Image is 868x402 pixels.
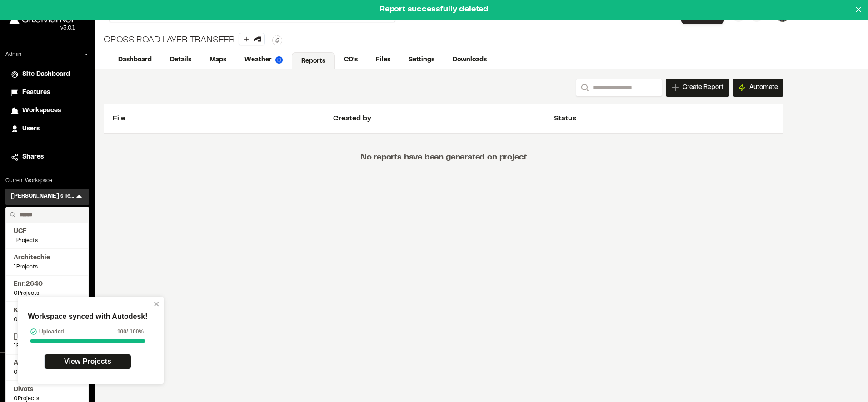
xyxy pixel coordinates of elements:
div: Cross road layer transfer [102,33,265,48]
p: Current Workspace [5,177,89,185]
a: Enr.26400Projects [14,279,81,298]
p: Workspace synced with Autodesk! [28,311,147,322]
img: precipai.png [275,56,283,64]
h3: [PERSON_NAME]'s Test [11,192,75,201]
a: View Projects [44,354,131,369]
p: No reports have been generated on project [360,134,527,182]
div: Uploaded [30,328,64,336]
a: Weather [235,51,292,69]
a: Site Dashboard [11,69,84,79]
a: Architechie1Projects [14,253,81,271]
button: Search [576,79,592,97]
a: Reports [292,52,335,69]
a: Details [161,51,200,69]
span: 0 Projects [14,289,81,298]
span: Workspaces [22,106,61,116]
button: close [154,300,160,308]
span: 100% [130,328,144,336]
span: Features [22,88,50,98]
a: Workspaces [11,106,84,116]
a: Users [11,124,84,134]
span: Create Report [683,83,723,93]
div: Status [554,113,774,124]
div: Created by [333,113,554,124]
button: Edit Tags [272,35,282,45]
span: UCF [14,227,81,237]
button: Automate [733,79,783,97]
a: Dashboard [109,51,161,69]
a: Maps [200,51,235,69]
p: Admin [5,50,21,59]
a: CD's [335,51,367,69]
a: Files [367,51,399,69]
span: Enr.2640 [14,279,81,289]
div: Oh geez...please don't... [9,24,75,32]
span: Users [22,124,40,134]
a: UCF1Projects [14,227,81,245]
a: Settings [399,51,444,69]
span: 1 Projects [14,263,81,271]
div: File [113,113,333,124]
span: Site Dashboard [22,69,70,79]
a: Downloads [444,51,496,69]
span: Architechie [14,253,81,263]
a: Shares [11,152,84,162]
a: Features [11,88,84,98]
span: 100 / [117,328,128,336]
span: 1 Projects [14,237,81,245]
span: Shares [22,152,44,162]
